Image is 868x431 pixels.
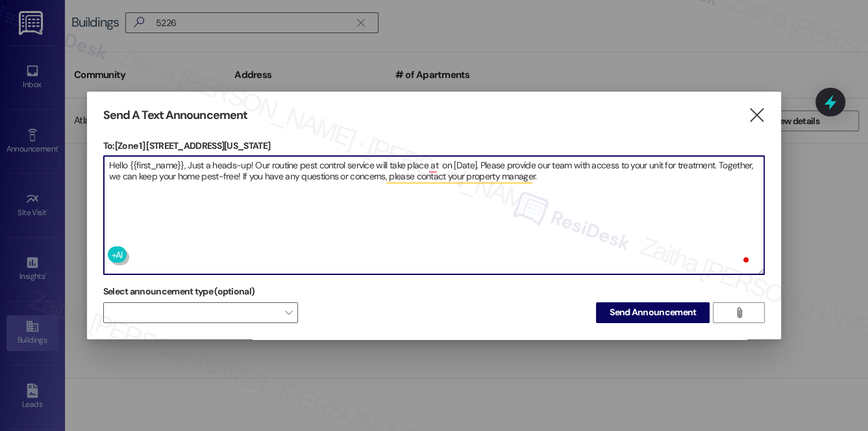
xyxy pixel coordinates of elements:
button: Send Announcement [596,302,710,323]
i:  [734,307,744,318]
textarea: To enrich screen reader interactions, please activate Accessibility in Grammarly extension settings [104,156,765,274]
label: Select announcement type (optional) [103,281,255,302]
i:  [748,109,765,122]
h3: Send A Text Announcement [103,108,247,123]
p: To: [Zone 1] [STREET_ADDRESS][US_STATE] [103,139,765,152]
span: Send Announcement [610,306,696,319]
